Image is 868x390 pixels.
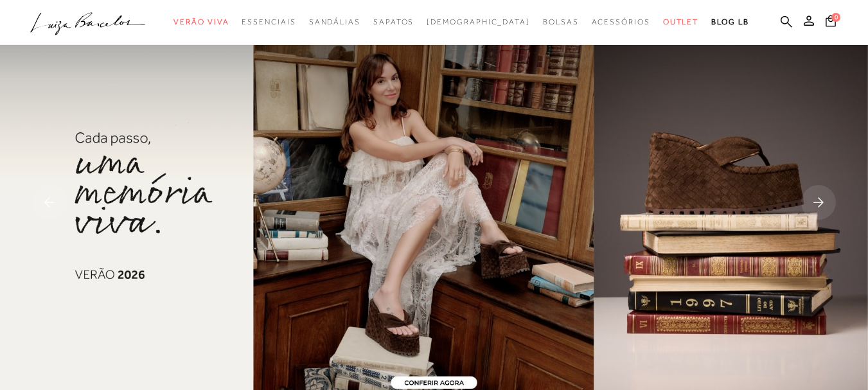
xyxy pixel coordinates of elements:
[543,10,579,34] a: noSubCategoriesText
[663,17,699,26] span: Outlet
[173,10,229,34] a: noSubCategoriesText
[242,10,296,34] a: noSubCategoriesText
[242,17,296,26] span: Essenciais
[173,17,229,26] span: Verão Viva
[822,14,840,31] button: 0
[373,17,414,26] span: Sapatos
[309,17,360,26] span: Sandálias
[373,10,414,34] a: noSubCategoriesText
[427,17,530,26] span: [DEMOGRAPHIC_DATA]
[592,10,650,34] a: noSubCategoriesText
[592,17,650,26] span: Acessórios
[663,10,699,34] a: noSubCategoriesText
[711,17,748,26] span: BLOG LB
[543,17,579,26] span: Bolsas
[831,13,840,22] span: 0
[427,10,530,34] a: noSubCategoriesText
[711,10,748,34] a: BLOG LB
[309,10,360,34] a: noSubCategoriesText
